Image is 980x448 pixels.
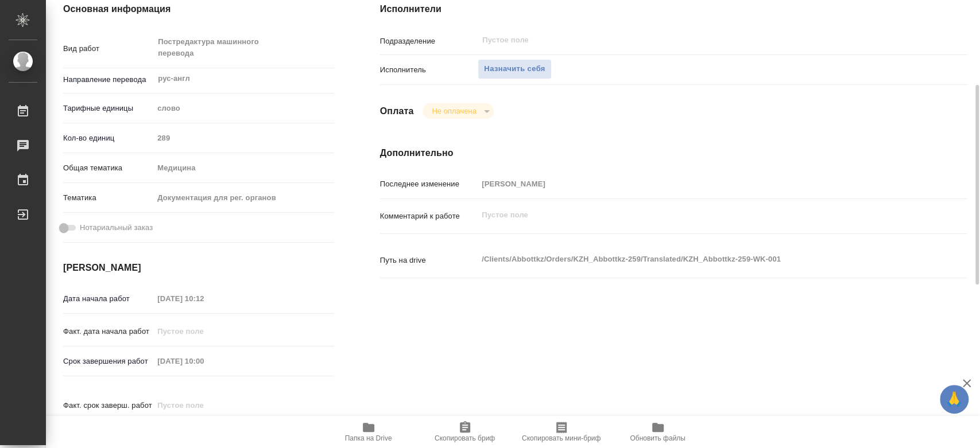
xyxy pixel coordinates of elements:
[380,104,414,118] h4: Оплата
[63,400,153,411] p: Факт. срок заверш. работ
[380,211,478,222] p: Комментарий к работе
[522,434,601,442] span: Скопировать мини-бриф
[478,59,551,79] button: Назначить себя
[63,192,153,204] p: Тематика
[153,158,334,178] div: Медицина
[513,416,610,448] button: Скопировать мини-бриф
[153,323,254,340] input: Пустое поле
[435,434,495,442] span: Скопировать бриф
[63,133,153,144] p: Кол-во единиц
[63,43,153,54] p: Вид работ
[944,387,964,411] span: 🙏
[63,293,153,305] p: Дата начала работ
[63,326,153,337] p: Факт. дата начала работ
[80,222,153,233] span: Нотариальный заказ
[153,188,334,208] div: Документация для рег. органов
[63,356,153,367] p: Срок завершения работ
[153,290,254,307] input: Пустое поле
[428,106,479,116] button: Не оплачена
[423,103,493,119] div: Не оплачена
[153,353,254,369] input: Пустое поле
[63,2,334,16] h4: Основная информация
[63,261,334,275] h4: [PERSON_NAME]
[417,416,513,448] button: Скопировать бриф
[380,178,478,190] p: Последнее изменение
[940,385,969,414] button: 🙏
[380,36,478,47] p: Подразделение
[380,146,967,160] h4: Дополнительно
[63,162,153,174] p: Общая тематика
[478,176,918,192] input: Пустое поле
[380,255,478,266] p: Путь на drive
[345,434,392,442] span: Папка на Drive
[153,130,334,146] input: Пустое поле
[153,397,254,414] input: Пустое поле
[63,103,153,114] p: Тарифные единицы
[481,33,891,47] input: Пустое поле
[630,434,685,442] span: Обновить файлы
[153,99,334,118] div: слово
[320,416,417,448] button: Папка на Drive
[478,250,918,269] textarea: /Clients/Abbottkz/Orders/KZH_Abbottkz-259/Translated/KZH_Abbottkz-259-WK-001
[610,416,706,448] button: Обновить файлы
[380,2,967,16] h4: Исполнители
[484,63,545,76] span: Назначить себя
[63,74,153,85] p: Направление перевода
[380,64,478,76] p: Исполнитель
